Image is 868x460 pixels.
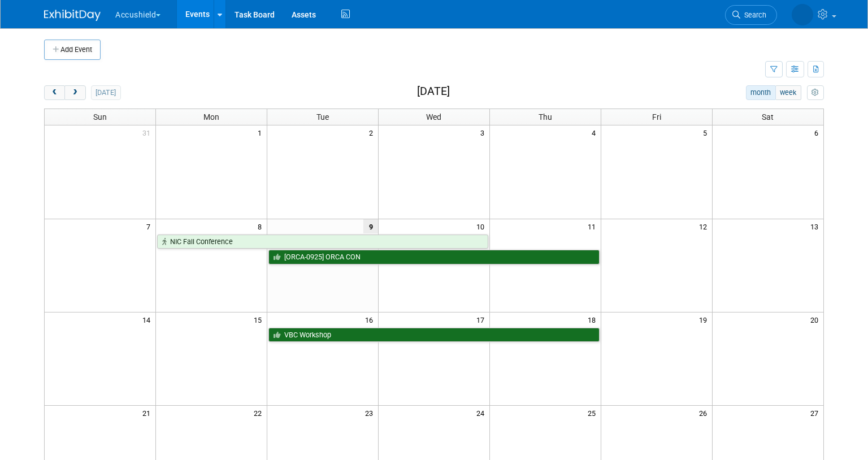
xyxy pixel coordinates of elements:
span: Thu [539,112,552,121]
span: 13 [809,219,823,233]
span: Tue [316,112,329,121]
button: [DATE] [91,85,121,100]
span: 31 [141,125,155,140]
img: ExhibitDay [44,10,101,21]
a: VBC Workshop [268,328,600,342]
span: 15 [253,313,267,327]
button: myCustomButton [807,85,824,100]
img: John Leavitt [792,4,813,25]
span: Fri [652,112,661,121]
span: 16 [364,313,378,327]
span: 9 [363,219,378,233]
a: NIC Fall Conference [157,235,488,249]
span: 12 [698,219,712,233]
span: 11 [587,219,601,233]
span: 21 [141,406,155,420]
h2: [DATE] [417,85,450,98]
i: Personalize Calendar [811,89,819,97]
span: 26 [698,406,712,420]
span: 14 [141,313,155,327]
span: 6 [813,125,823,140]
a: [ORCA-0925] ORCA CON [268,250,600,264]
span: Sat [762,112,774,121]
a: Search [725,5,777,25]
span: 20 [809,313,823,327]
span: 8 [257,219,267,233]
button: month [746,85,776,100]
button: Add Event [44,40,101,60]
span: 4 [591,125,601,140]
button: next [64,85,85,100]
span: 3 [479,125,489,140]
span: Wed [426,112,441,121]
button: prev [44,85,65,100]
span: 24 [475,406,489,420]
span: 7 [145,219,155,233]
span: 23 [364,406,378,420]
span: 25 [587,406,601,420]
span: Mon [203,112,219,121]
span: Search [740,11,766,19]
span: 2 [368,125,378,140]
span: Sun [93,112,107,121]
span: 5 [702,125,712,140]
span: 18 [587,313,601,327]
button: week [775,85,801,100]
span: 22 [253,406,267,420]
span: 19 [698,313,712,327]
span: 27 [809,406,823,420]
span: 10 [475,219,489,233]
span: 17 [475,313,489,327]
span: 1 [257,125,267,140]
